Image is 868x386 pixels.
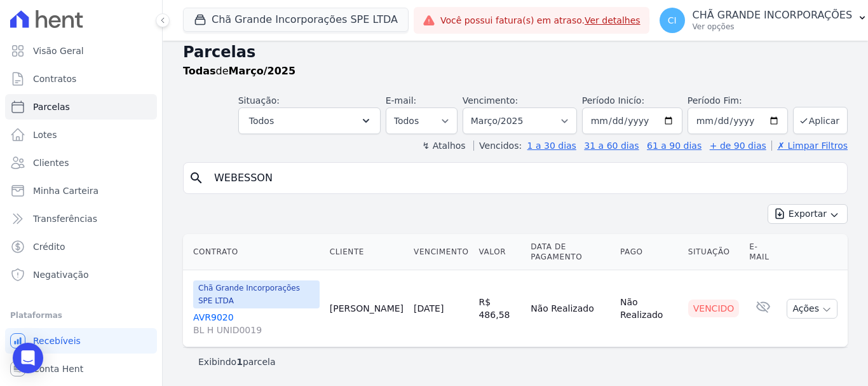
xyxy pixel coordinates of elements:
[5,234,157,259] a: Crédito
[744,234,782,270] th: E-mail
[787,299,837,319] button: Ações
[236,357,243,367] b: 1
[325,234,409,270] th: Cliente
[238,107,381,134] button: Todos
[5,38,157,64] a: Visão Geral
[615,234,683,270] th: Pago
[526,270,615,347] td: Não Realizado
[768,204,848,224] button: Exportar
[33,334,81,347] span: Recebíveis
[13,343,43,373] div: Open Intercom Messenger
[693,22,853,32] p: Ver opções
[5,262,157,287] a: Negativação
[33,72,76,85] span: Contratos
[668,16,677,25] span: CI
[5,66,157,92] a: Contratos
[193,311,320,336] a: AVR9020BL H UNID0019
[414,303,444,314] a: [DATE]
[33,156,69,169] span: Clientes
[183,64,295,79] p: de
[183,65,216,77] strong: Todas
[189,170,204,186] i: search
[615,270,683,347] td: Não Realizado
[33,362,83,375] span: Conta Hent
[183,41,848,64] h2: Parcelas
[585,15,641,25] a: Ver detalhes
[688,300,740,317] div: Vencido
[409,234,473,270] th: Vencimento
[647,141,702,151] a: 61 a 90 dias
[33,268,89,281] span: Negativação
[582,95,644,106] label: Período Inicío:
[463,95,518,106] label: Vencimento:
[193,324,320,336] span: BL H UNID0019
[440,14,641,27] span: Você possui fatura(s) em atraso.
[710,141,766,151] a: + de 90 dias
[229,65,295,77] strong: Março/2025
[207,165,842,191] input: Buscar por nome do lote ou do cliente
[33,128,57,141] span: Lotes
[33,240,65,253] span: Crédito
[193,280,320,308] span: Chã Grande Incorporações SPE LTDA
[771,141,848,151] a: ✗ Limpar Filtros
[183,234,325,270] th: Contrato
[5,178,157,203] a: Minha Carteira
[527,141,576,151] a: 1 a 30 dias
[5,122,157,148] a: Lotes
[10,308,152,323] div: Plataformas
[198,355,276,368] p: Exibindo parcela
[183,8,409,32] button: Chã Grande Incorporações SPE LTDA
[473,141,522,151] label: Vencidos:
[693,9,853,22] p: CHÃ GRANDE INCORPORAÇÕES
[33,212,97,225] span: Transferências
[325,270,409,347] td: [PERSON_NAME]
[386,95,417,106] label: E-mail:
[793,107,848,134] button: Aplicar
[5,206,157,231] a: Transferências
[688,94,788,107] label: Período Fim:
[5,356,157,382] a: Conta Hent
[238,95,280,106] label: Situação:
[473,234,526,270] th: Valor
[33,100,70,113] span: Parcelas
[5,94,157,120] a: Parcelas
[422,141,465,151] label: ↯ Atalhos
[526,234,615,270] th: Data de Pagamento
[249,113,274,128] span: Todos
[584,141,639,151] a: 31 a 60 dias
[683,234,745,270] th: Situação
[33,184,98,197] span: Minha Carteira
[473,270,526,347] td: R$ 486,58
[5,150,157,176] a: Clientes
[33,45,84,57] span: Visão Geral
[5,328,157,354] a: Recebíveis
